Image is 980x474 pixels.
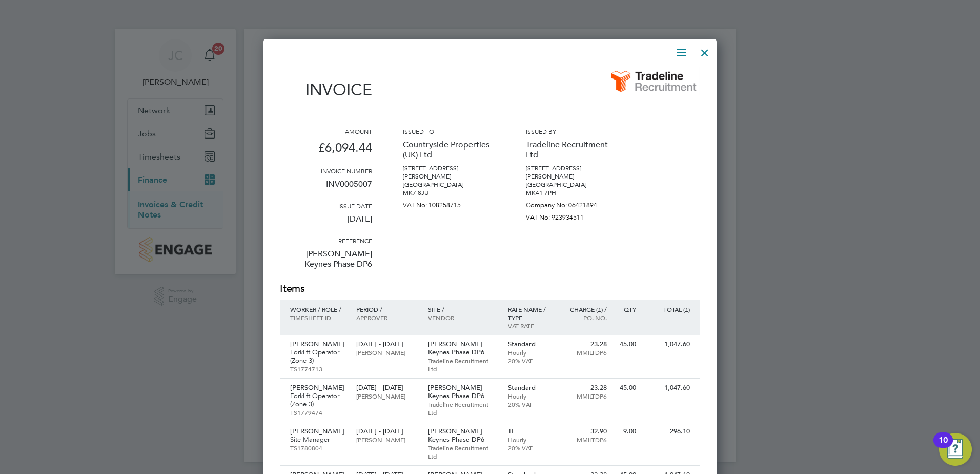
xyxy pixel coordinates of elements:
[508,392,553,400] p: Hourly
[403,197,495,209] p: VAT No: 108258715
[290,340,346,348] p: [PERSON_NAME]
[280,245,372,282] p: [PERSON_NAME] Keynes Phase DP6
[526,164,618,181] p: [STREET_ADDRESS][PERSON_NAME]
[280,135,372,167] p: £6,094.44
[428,384,498,400] p: [PERSON_NAME] Keynes Phase DP6
[290,305,346,313] p: Worker / Role /
[356,313,417,322] p: Approver
[280,127,372,135] h3: Amount
[526,181,618,189] p: [GEOGRAPHIC_DATA]
[290,408,346,417] p: TS1779474
[508,357,553,365] p: 20% VAT
[562,340,607,348] p: 23.28
[508,427,553,436] p: TL
[508,322,553,330] p: VAT rate
[526,135,618,164] p: Tradeline Recruitment Ltd
[356,392,417,400] p: [PERSON_NAME]
[508,444,553,452] p: 20% VAT
[526,209,618,222] p: VAT No: 923934511
[280,282,700,296] h2: Items
[428,340,498,357] p: [PERSON_NAME] Keynes Phase DP6
[562,392,607,400] p: MMILTDP6
[508,340,553,348] p: Standard
[938,440,948,453] div: 10
[428,305,498,313] p: Site /
[428,400,498,417] p: Tradeline Recruitment Ltd
[280,202,372,210] h3: Issue date
[562,305,607,313] p: Charge (£) /
[562,348,607,357] p: MMILTDP6
[617,340,636,348] p: 45.00
[617,427,636,436] p: 9.00
[356,427,417,436] p: [DATE] - [DATE]
[939,433,972,466] button: Open Resource Center, 10 new notifications
[508,305,553,322] p: Rate name / type
[280,210,372,236] p: [DATE]
[428,427,498,444] p: [PERSON_NAME] Keynes Phase DP6
[562,427,607,436] p: 32.90
[646,384,690,392] p: 1,047.60
[356,384,417,392] p: [DATE] - [DATE]
[403,164,495,172] p: [STREET_ADDRESS]
[646,340,690,348] p: 1,047.60
[508,384,553,392] p: Standard
[290,313,346,322] p: Timesheet ID
[290,444,346,452] p: TS1780804
[617,384,636,392] p: 45.00
[428,313,498,322] p: Vendor
[403,135,495,164] p: Countryside Properties (UK) Ltd
[508,400,553,408] p: 20% VAT
[403,189,495,197] p: MK7 8JU
[608,67,700,95] img: tradelinerecruitment-logo-remittance.png
[562,384,607,392] p: 23.28
[526,197,618,209] p: Company No: 06421894
[280,80,372,100] h1: Invoice
[428,357,498,373] p: Tradeline Recruitment Ltd
[280,236,372,245] h3: Reference
[646,305,690,313] p: Total (£)
[526,127,618,135] h3: Issued by
[356,305,417,313] p: Period /
[290,348,346,365] p: Forklift Operator (Zone 3)
[562,436,607,444] p: MMILTDP6
[280,167,372,175] h3: Invoice number
[356,340,417,348] p: [DATE] - [DATE]
[646,427,690,436] p: 296.10
[508,348,553,357] p: Hourly
[280,175,372,202] p: INV0005007
[403,172,495,189] p: [PERSON_NAME][GEOGRAPHIC_DATA]
[508,436,553,444] p: Hourly
[617,305,636,313] p: QTY
[562,313,607,322] p: Po. No.
[290,427,346,436] p: [PERSON_NAME]
[526,189,618,197] p: MK41 7PH
[290,384,346,392] p: [PERSON_NAME]
[290,392,346,408] p: Forklift Operator (Zone 3)
[428,444,498,460] p: Tradeline Recruitment Ltd
[356,436,417,444] p: [PERSON_NAME]
[290,436,346,444] p: Site Manager
[356,348,417,357] p: [PERSON_NAME]
[290,365,346,373] p: TS1774713
[403,127,495,135] h3: Issued to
